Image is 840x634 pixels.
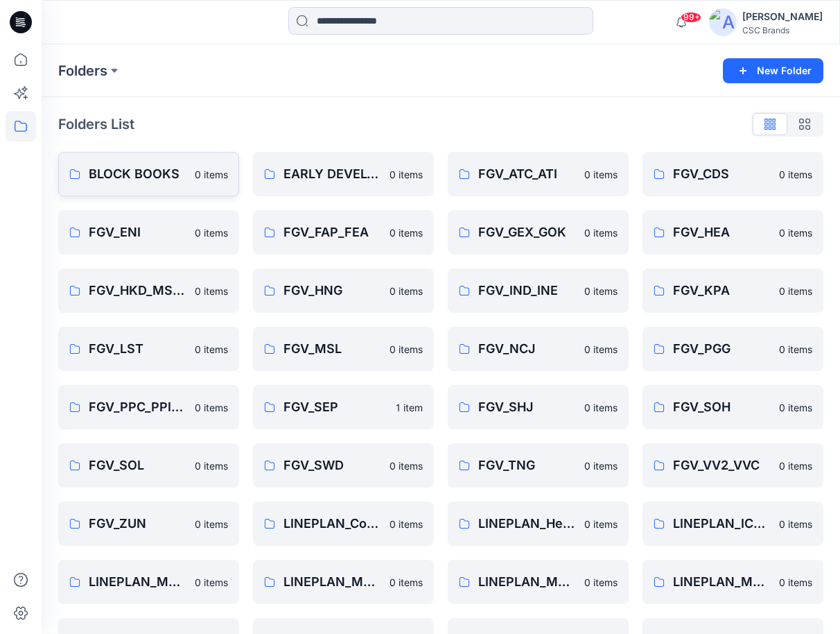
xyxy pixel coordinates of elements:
[673,514,771,533] p: LINEPLAN_ICONS
[253,152,434,196] a: EARLY DEVELOPMENT0 items
[478,223,576,242] p: FGV_GEX_GOK
[642,385,823,429] a: FGV_SOH0 items
[448,443,629,488] a: FGV_TNG0 items
[723,58,823,83] button: New Folder
[478,281,576,300] p: FGV_IND_INE
[195,400,228,415] p: 0 items
[58,114,134,135] p: Folders List
[58,327,239,371] a: FGV_LST0 items
[396,400,423,415] p: 1 item
[779,459,812,473] p: 0 items
[58,152,239,196] a: BLOCK BOOKS0 items
[478,514,576,533] p: LINEPLAN_Heritage
[58,61,107,80] a: Folders
[642,152,823,196] a: FGV_CDS0 items
[283,281,381,300] p: FGV_HNG
[58,385,239,429] a: FGV_PPC_PPI_PPM0 items
[448,210,629,255] a: FGV_GEX_GOK0 items
[673,281,771,300] p: FGV_KPA
[642,210,823,255] a: FGV_HEA0 items
[283,514,381,533] p: LINEPLAN_Collegiate
[779,400,812,415] p: 0 items
[448,327,629,371] a: FGV_NCJ0 items
[58,502,239,546] a: FGV_ZUN0 items
[253,327,434,371] a: FGV_MSL0 items
[673,164,771,184] p: FGV_CDS
[283,164,381,184] p: EARLY DEVELOPMENT
[89,281,186,300] p: FGV_HKD_MSL_IKG_TNG_GJ2_HAL
[195,575,228,590] p: 0 items
[642,502,823,546] a: LINEPLAN_ICONS0 items
[89,164,186,184] p: BLOCK BOOKS
[478,339,576,359] p: FGV_NCJ
[673,572,771,592] p: LINEPLAN_Mens Sportswear
[478,164,576,184] p: FGV_ATC_ATI
[253,385,434,429] a: FGV_SEP1 item
[642,327,823,371] a: FGV_PGG0 items
[584,459,618,473] p: 0 items
[779,284,812,298] p: 0 items
[584,225,618,240] p: 0 items
[89,339,186,359] p: FGV_LST
[673,456,771,475] p: FGV_VV2_VVC
[195,459,228,473] p: 0 items
[390,459,423,473] p: 0 items
[478,572,576,592] p: LINEPLAN_Mens PFG_PHG
[584,575,618,590] p: 0 items
[58,268,239,313] a: FGV_HKD_MSL_IKG_TNG_GJ2_HAL0 items
[253,502,434,546] a: LINEPLAN_Collegiate0 items
[390,517,423,531] p: 0 items
[89,572,186,592] p: LINEPLAN_Mens Graphics
[448,560,629,604] a: LINEPLAN_Mens PFG_PHG0 items
[283,397,387,417] p: FGV_SEP
[390,167,423,182] p: 0 items
[584,400,618,415] p: 0 items
[742,8,823,25] div: [PERSON_NAME]
[642,268,823,313] a: FGV_KPA0 items
[584,167,618,182] p: 0 items
[195,342,228,357] p: 0 items
[709,8,737,36] img: avatar
[673,339,771,359] p: FGV_PGG
[448,268,629,313] a: FGV_IND_INE0 items
[253,443,434,488] a: FGV_SWD0 items
[283,223,381,242] p: FGV_FAP_FEA
[681,12,701,23] span: 99+
[779,342,812,357] p: 0 items
[89,456,186,475] p: FGV_SOL
[779,167,812,182] p: 0 items
[779,225,812,240] p: 0 items
[195,167,228,182] p: 0 items
[742,25,823,35] div: CSC Brands
[195,517,228,531] p: 0 items
[584,342,618,357] p: 0 items
[673,223,771,242] p: FGV_HEA
[89,514,186,533] p: FGV_ZUN
[779,517,812,531] p: 0 items
[390,342,423,357] p: 0 items
[642,443,823,488] a: FGV_VV2_VVC0 items
[253,560,434,604] a: LINEPLAN_Mens Outerwear0 items
[283,572,381,592] p: LINEPLAN_Mens Outerwear
[642,560,823,604] a: LINEPLAN_Mens Sportswear0 items
[448,385,629,429] a: FGV_SHJ0 items
[253,268,434,313] a: FGV_HNG0 items
[195,225,228,240] p: 0 items
[478,456,576,475] p: FGV_TNG
[58,443,239,488] a: FGV_SOL0 items
[195,284,228,298] p: 0 items
[58,560,239,604] a: LINEPLAN_Mens Graphics0 items
[478,397,576,417] p: FGV_SHJ
[390,284,423,298] p: 0 items
[448,152,629,196] a: FGV_ATC_ATI0 items
[779,575,812,590] p: 0 items
[89,397,186,417] p: FGV_PPC_PPI_PPM
[584,284,618,298] p: 0 items
[584,517,618,531] p: 0 items
[283,456,381,475] p: FGV_SWD
[89,223,186,242] p: FGV_ENI
[390,575,423,590] p: 0 items
[390,225,423,240] p: 0 items
[253,210,434,255] a: FGV_FAP_FEA0 items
